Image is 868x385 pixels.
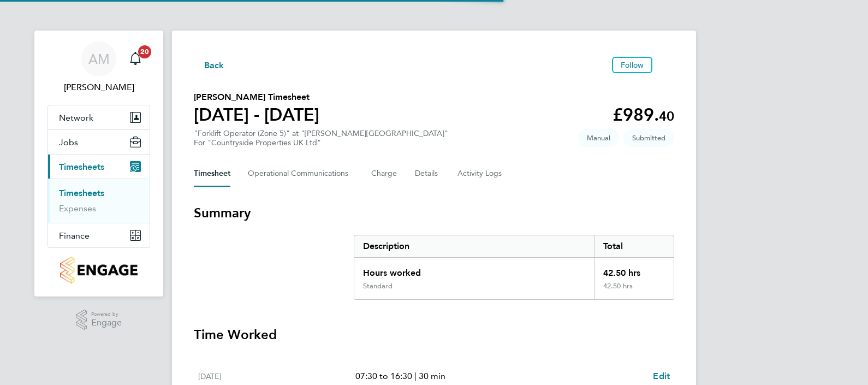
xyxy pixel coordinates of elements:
[594,258,674,282] div: 42.50 hrs
[47,42,150,94] a: AM[PERSON_NAME]
[60,257,137,283] img: countryside-properties-logo-retina.png
[88,52,110,66] span: AM
[354,258,594,282] div: Hours worked
[124,42,146,76] a: 20
[659,108,674,124] span: 40
[194,58,224,72] button: Back
[457,161,503,187] button: Activity Logs
[59,188,104,198] a: Timesheets
[59,162,104,172] span: Timesheets
[59,137,78,147] span: Jobs
[194,104,319,126] h1: [DATE] - [DATE]
[59,112,93,123] span: Network
[48,223,150,247] button: Finance
[59,230,90,241] span: Finance
[371,161,397,187] button: Charge
[623,129,674,147] span: This timesheet is Submitted.
[621,60,644,70] span: Follow
[59,203,96,214] a: Expenses
[47,257,150,283] a: Go to home page
[194,204,674,222] h3: Summary
[194,138,448,147] div: For "Countryside Properties UK Ltd"
[653,370,670,383] a: Edit
[248,161,354,187] button: Operational Communications
[194,91,319,104] h2: [PERSON_NAME] Timesheet
[204,59,224,72] span: Back
[48,130,150,154] button: Jobs
[612,57,652,73] button: Follow
[354,235,674,300] div: Summary
[594,235,674,257] div: Total
[47,81,150,94] span: Andy Manley
[657,62,674,68] button: Timesheets Menu
[48,105,150,129] button: Network
[91,318,122,328] span: Engage
[419,371,445,381] span: 30 min
[91,310,122,319] span: Powered by
[48,179,150,223] div: Timesheets
[194,326,674,343] h3: Time Worked
[354,235,594,257] div: Description
[653,371,670,381] span: Edit
[138,45,151,58] span: 20
[355,371,412,381] span: 07:30 to 16:30
[415,161,440,187] button: Details
[414,371,417,381] span: |
[76,310,122,330] a: Powered byEngage
[194,129,448,147] div: "Forklift Operator (Zone 5)" at "[PERSON_NAME][GEOGRAPHIC_DATA]"
[34,31,163,297] nav: Main navigation
[594,282,674,299] div: 42.50 hrs
[48,155,150,179] button: Timesheets
[613,104,674,125] app-decimal: £989.
[578,129,619,147] span: This timesheet was manually created.
[363,282,393,291] div: Standard
[194,161,230,187] button: Timesheet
